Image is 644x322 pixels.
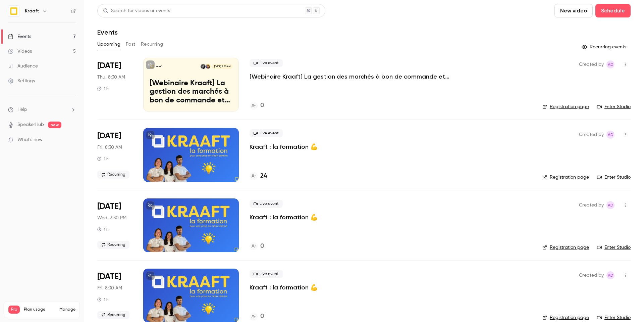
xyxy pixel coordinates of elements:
[542,314,589,321] a: Registration page
[97,86,109,91] div: 1 h
[97,241,129,249] span: Recurring
[97,171,129,179] span: Recurring
[97,271,121,282] span: [DATE]
[260,242,264,251] h4: 0
[17,106,27,113] span: Help
[97,198,132,252] div: Oct 1 Wed, 3:30 PM (Europe/Paris)
[608,271,613,279] span: Ad
[97,201,121,212] span: [DATE]
[595,4,631,17] button: Schedule
[97,144,122,151] span: Fri, 8:30 AM
[8,306,20,314] span: Pro
[250,283,318,291] a: Kraaft : la formation 💪
[250,129,283,137] span: Live event
[579,201,604,209] span: Created by
[25,8,39,14] h6: Kraaft
[97,60,121,71] span: [DATE]
[206,64,210,69] img: Nastasia Goudal
[597,174,631,181] a: Enter Studio
[141,39,163,50] button: Recurring
[17,136,43,143] span: What's new
[97,28,118,36] h1: Events
[250,242,264,251] a: 0
[606,201,614,209] span: Alice de Guyenro
[97,285,122,291] span: Fri, 8:30 AM
[250,213,318,221] a: Kraaft : la formation 💪
[97,156,109,162] div: 1 h
[8,48,32,55] div: Videos
[542,103,589,110] a: Registration page
[97,58,132,111] div: Sep 18 Thu, 8:30 AM (Europe/Paris)
[8,6,19,16] img: Kraaft
[608,131,613,139] span: Ad
[597,314,631,321] a: Enter Studio
[8,106,76,113] li: help-dropdown-opener
[97,297,109,302] div: 1 h
[579,131,604,139] span: Created by
[97,215,126,221] span: Wed, 3:30 PM
[68,137,76,143] iframe: Noticeable Trigger
[97,39,120,50] button: Upcoming
[97,74,125,81] span: Thu, 8:30 AM
[24,307,55,312] span: Plan usage
[212,64,232,69] span: [DATE] 8:30 AM
[97,131,121,141] span: [DATE]
[260,172,267,181] h4: 24
[597,244,631,251] a: Enter Studio
[97,227,109,232] div: 1 h
[608,60,613,68] span: Ad
[17,121,44,128] a: SpeakerHub
[579,60,604,68] span: Created by
[150,79,232,105] p: [Webinaire Kraaft] La gestion des marchés à bon de commande et des petites interventions
[260,101,264,110] h4: 0
[8,33,31,40] div: Events
[250,143,318,151] a: Kraaft : la formation 💪
[156,65,163,68] p: Kraaft
[143,58,239,111] a: [Webinaire Kraaft] La gestion des marchés à bon de commande et des petites interventionsKraaftNas...
[97,311,129,319] span: Recurring
[97,128,132,182] div: Sep 19 Fri, 8:30 AM (Europe/Paris)
[250,73,451,81] a: [Webinaire Kraaft] La gestion des marchés à bon de commande et des petites interventions
[48,122,61,128] span: new
[554,4,593,17] button: New video
[250,172,267,181] a: 24
[250,270,283,278] span: Live event
[250,200,283,208] span: Live event
[542,244,589,251] a: Registration page
[250,59,283,67] span: Live event
[8,63,38,70] div: Audience
[606,271,614,279] span: Alice de Guyenro
[8,78,35,84] div: Settings
[579,42,631,52] button: Recurring events
[250,101,264,110] a: 0
[260,312,264,321] h4: 0
[579,271,604,279] span: Created by
[201,64,205,69] img: Alice de Guyenro
[250,312,264,321] a: 0
[608,201,613,209] span: Ad
[606,131,614,139] span: Alice de Guyenro
[606,60,614,68] span: Alice de Guyenro
[597,103,631,110] a: Enter Studio
[59,307,75,312] a: Manage
[542,174,589,181] a: Registration page
[103,7,170,14] div: Search for videos or events
[126,39,136,50] button: Past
